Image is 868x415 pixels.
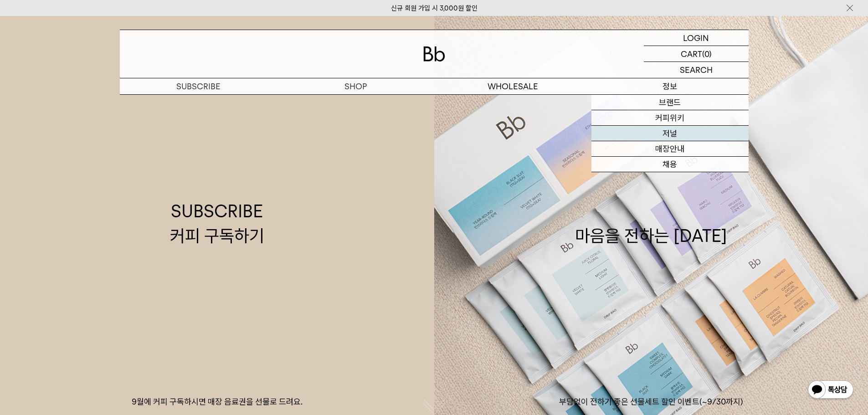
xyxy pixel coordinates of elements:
[702,46,712,61] p: (0)
[120,78,277,94] a: SUBSCRIBE
[277,78,434,94] a: SHOP
[170,199,264,247] div: SUBSCRIBE 커피 구독하기
[644,30,749,46] a: LOGIN
[591,78,749,94] p: 정보
[683,30,709,46] p: LOGIN
[391,4,478,12] a: 신규 회원 가입 시 3,000원 할인
[807,379,854,401] img: 카카오톡 채널 1:1 채팅 버튼
[591,141,749,157] a: 매장안내
[644,46,749,62] a: CART (0)
[423,46,445,61] img: 로고
[575,199,727,247] div: 마음을 전하는 [DATE]
[680,62,713,78] p: SEARCH
[591,126,749,141] a: 저널
[591,110,749,126] a: 커피위키
[591,157,749,172] a: 채용
[591,95,749,110] a: 브랜드
[434,78,591,94] p: WHOLESALE
[681,46,702,61] p: CART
